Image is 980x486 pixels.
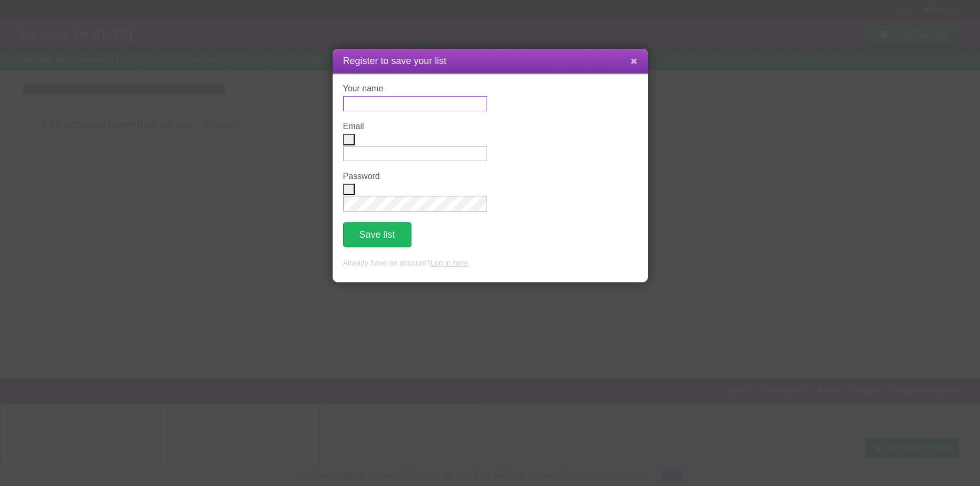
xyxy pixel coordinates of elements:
[430,259,468,267] a: Log in here
[343,122,487,131] label: Email
[343,172,487,181] label: Password
[343,222,411,247] button: Save list
[343,84,487,93] label: Your name
[343,54,637,68] h1: Register to save your list
[343,258,637,269] p: Already have an account? .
